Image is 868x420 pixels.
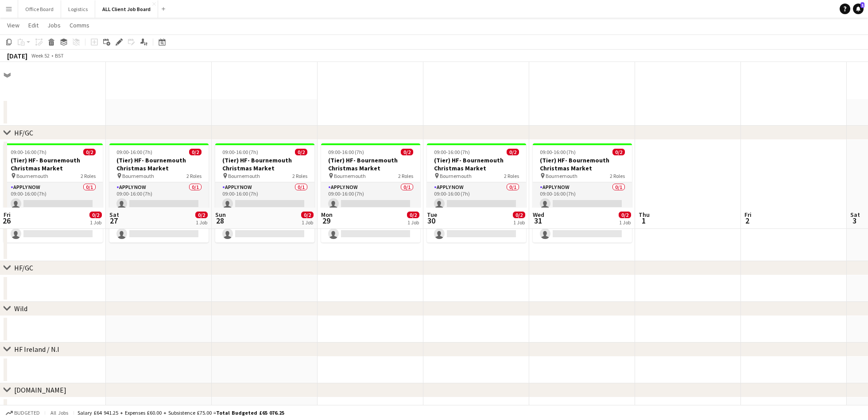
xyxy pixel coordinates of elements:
[49,409,70,416] span: All jobs
[850,211,860,219] span: Sat
[90,219,101,226] div: 1 Job
[513,212,525,218] span: 0/2
[301,212,314,218] span: 0/2
[189,149,201,155] span: 0/2
[214,216,226,226] span: 28
[540,149,576,155] span: 09:00-16:00 (7h)
[14,128,33,137] div: HF/GC
[334,173,366,179] span: Bournemouth
[61,0,95,18] button: Logistics
[619,212,631,218] span: 0/2
[328,149,364,155] span: 09:00-16:00 (7h)
[292,173,307,179] span: 2 Roles
[4,143,103,243] app-job-card: 09:00-16:00 (7h)0/2(Tier) HF- Bournemouth Christmas Market Bournemouth2 RolesAPPLY NOW0/109:00-16...
[29,52,51,59] span: Week 52
[533,156,632,172] h3: (Tier) HF- Bournemouth Christmas Market
[25,19,42,31] a: Edit
[295,149,307,155] span: 0/2
[513,219,525,226] div: 1 Job
[109,143,209,243] app-job-card: 09:00-16:00 (7h)0/2(Tier) HF- Bournemouth Christmas Market Bournemouth2 RolesAPPLY NOW0/109:00-16...
[228,173,260,179] span: Bournemouth
[860,2,864,8] span: 1
[215,156,314,172] h3: (Tier) HF- Bournemouth Christmas Market
[612,149,625,155] span: 0/2
[407,212,419,218] span: 0/2
[11,149,46,155] span: 09:00-16:00 (7h)
[610,173,625,179] span: 2 Roles
[70,21,89,29] span: Comms
[401,149,413,155] span: 0/2
[321,143,420,243] app-job-card: 09:00-16:00 (7h)0/2(Tier) HF- Bournemouth Christmas Market Bournemouth2 RolesAPPLY NOW0/109:00-16...
[4,19,23,31] a: View
[427,182,526,212] app-card-role: APPLY NOW0/109:00-16:00 (7h)
[77,409,284,416] div: Salary £64 941.25 + Expenses £60.00 + Subsistence £75.00 =
[215,211,226,219] span: Sun
[196,219,207,226] div: 1 Job
[215,143,314,243] app-job-card: 09:00-16:00 (7h)0/2(Tier) HF- Bournemouth Christmas Market Bournemouth2 RolesAPPLY NOW0/109:00-16...
[14,304,27,313] div: Wild
[434,149,470,155] span: 09:00-16:00 (7h)
[215,182,314,212] app-card-role: APPLY NOW0/109:00-16:00 (7h)
[4,156,103,172] h3: (Tier) HF- Bournemouth Christmas Market
[44,19,64,31] a: Jobs
[7,51,27,60] div: [DATE]
[504,173,519,179] span: 2 Roles
[427,143,526,243] app-job-card: 09:00-16:00 (7h)0/2(Tier) HF- Bournemouth Christmas Market Bournemouth2 RolesAPPLY NOW0/109:00-16...
[7,21,19,29] span: View
[216,409,284,416] span: Total Budgeted £65 076.25
[320,216,333,226] span: 29
[426,216,437,226] span: 30
[109,156,209,172] h3: (Tier) HF- Bournemouth Christmas Market
[14,385,66,394] div: [DOMAIN_NAME]
[546,173,577,179] span: Bournemouth
[186,173,201,179] span: 2 Roles
[407,219,419,226] div: 1 Job
[89,212,102,218] span: 0/2
[122,173,154,179] span: Bournemouth
[108,216,119,226] span: 27
[619,219,631,226] div: 1 Job
[2,216,11,226] span: 26
[427,156,526,172] h3: (Tier) HF- Bournemouth Christmas Market
[853,4,864,14] a: 1
[637,216,650,226] span: 1
[398,173,413,179] span: 2 Roles
[55,52,64,59] div: BST
[321,211,333,219] span: Mon
[47,21,61,29] span: Jobs
[440,173,472,179] span: Bournemouth
[116,149,152,155] span: 09:00-16:00 (7h)
[507,149,519,155] span: 0/2
[302,219,313,226] div: 1 Job
[16,173,48,179] span: Bournemouth
[531,216,544,226] span: 31
[639,211,650,219] span: Thu
[222,149,258,155] span: 09:00-16:00 (7h)
[743,216,752,226] span: 2
[4,408,41,418] button: Budgeted
[533,182,632,212] app-card-role: APPLY NOW0/109:00-16:00 (7h)
[28,21,39,29] span: Edit
[321,182,420,212] app-card-role: APPLY NOW0/109:00-16:00 (7h)
[109,182,209,212] app-card-role: APPLY NOW0/109:00-16:00 (7h)
[533,211,544,219] span: Wed
[66,19,93,31] a: Comms
[4,182,103,212] app-card-role: APPLY NOW0/109:00-16:00 (7h)
[109,211,119,219] span: Sat
[321,156,420,172] h3: (Tier) HF- Bournemouth Christmas Market
[849,216,860,226] span: 3
[427,211,437,219] span: Tue
[195,212,208,218] span: 0/2
[14,345,59,354] div: HF Ireland / N.I
[83,149,96,155] span: 0/2
[14,263,33,272] div: HF/GC
[4,211,11,219] span: Fri
[533,143,632,243] app-job-card: 09:00-16:00 (7h)0/2(Tier) HF- Bournemouth Christmas Market Bournemouth2 RolesAPPLY NOW0/109:00-16...
[14,410,40,416] span: Budgeted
